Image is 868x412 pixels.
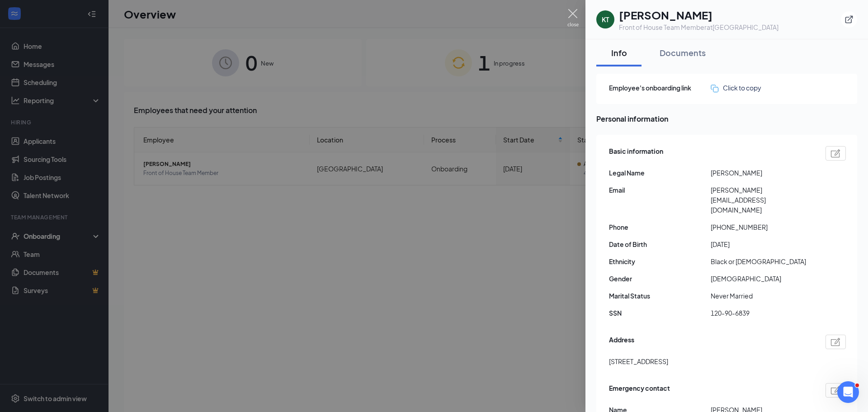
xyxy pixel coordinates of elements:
span: Never Married [711,291,812,301]
span: [STREET_ADDRESS] [609,356,668,366]
span: Ethnicity [609,256,711,266]
span: [PHONE_NUMBER] [711,222,812,232]
span: Address [609,335,634,349]
span: Gender [609,274,711,284]
div: Info [605,47,632,58]
div: KT [602,15,609,24]
span: Email [609,185,711,195]
span: Legal Name [609,168,711,178]
iframe: Intercom live chat [837,381,859,403]
span: [DATE] [711,239,812,249]
span: [PERSON_NAME][EMAIL_ADDRESS][DOMAIN_NAME] [711,185,812,215]
span: [DEMOGRAPHIC_DATA] [711,274,812,284]
h1: [PERSON_NAME] [619,7,778,23]
span: Employee's onboarding link [609,83,711,93]
button: ExternalLink [841,11,857,28]
span: 120-90-6839 [711,308,812,318]
span: Emergency contact [609,383,670,398]
svg: ExternalLink [844,15,854,24]
span: [PERSON_NAME] [711,168,812,178]
div: Front of House Team Member at [GEOGRAPHIC_DATA] [619,23,778,32]
span: Basic information [609,146,663,161]
div: Documents [660,47,706,58]
span: Date of Birth [609,239,711,249]
span: Personal information [596,113,857,124]
span: Marital Status [609,291,711,301]
button: Click to copy [711,83,761,93]
span: Phone [609,222,711,232]
span: Black or [DEMOGRAPHIC_DATA] [711,256,812,266]
span: SSN [609,308,711,318]
img: click-to-copy.71757273a98fde459dfc.svg [711,85,718,92]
